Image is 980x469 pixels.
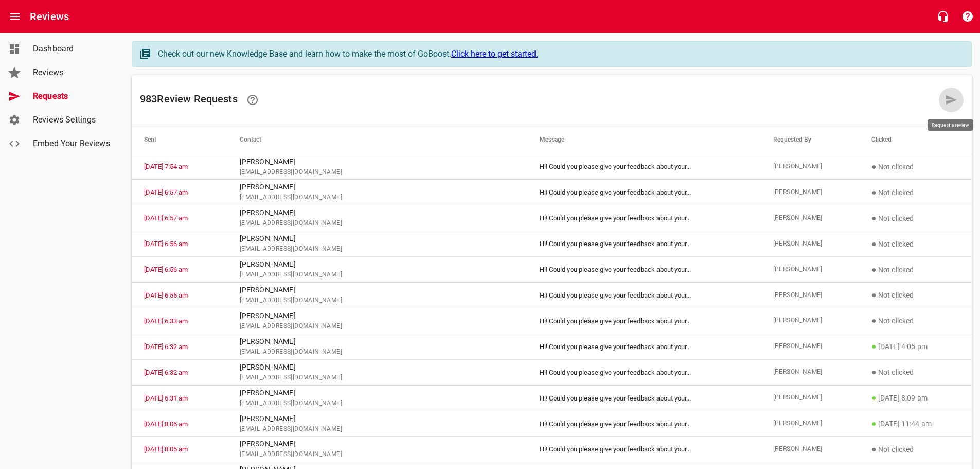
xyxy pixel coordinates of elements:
[527,205,761,231] td: Hi! Could you please give your feedback about your ...
[871,444,877,454] span: ●
[871,290,877,300] span: ●
[158,48,961,60] div: Check out our new Knowledge Base and learn how to make the most of GoBoost.
[144,291,188,299] a: [DATE] 6:55 am
[955,4,980,29] button: Support Portal
[871,289,959,301] p: Not clicked
[240,259,515,270] p: [PERSON_NAME]
[527,308,761,334] td: Hi! Could you please give your feedback about your ...
[240,413,515,424] p: [PERSON_NAME]
[871,264,959,276] p: Not clicked
[773,419,847,429] span: [PERSON_NAME]
[240,218,515,229] span: [EMAIL_ADDRESS][DOMAIN_NAME]
[773,162,847,172] span: [PERSON_NAME]
[240,388,515,398] p: [PERSON_NAME]
[871,316,877,325] span: ●
[240,439,515,449] p: [PERSON_NAME]
[527,334,761,359] td: Hi! Could you please give your feedback about your ...
[871,315,959,327] p: Not clicked
[871,443,959,456] p: Not clicked
[871,213,877,223] span: ●
[240,362,515,373] p: [PERSON_NAME]
[240,310,515,321] p: [PERSON_NAME]
[871,186,959,199] p: Not clicked
[871,265,877,274] span: ●
[773,265,847,275] span: [PERSON_NAME]
[144,369,188,376] a: [DATE] 6:32 am
[859,125,972,154] th: Clicked
[871,392,959,404] p: [DATE] 8:09 am
[33,43,111,55] span: Dashboard
[871,393,877,403] span: ●
[30,8,69,25] h6: Reviews
[144,214,188,222] a: [DATE] 6:57 am
[240,321,515,332] span: [EMAIL_ADDRESS][DOMAIN_NAME]
[527,411,761,437] td: Hi! Could you please give your feedback about your ...
[240,398,515,409] span: [EMAIL_ADDRESS][DOMAIN_NAME]
[773,341,847,352] span: [PERSON_NAME]
[33,114,111,126] span: Reviews Settings
[240,207,515,218] p: [PERSON_NAME]
[240,296,515,306] span: [EMAIL_ADDRESS][DOMAIN_NAME]
[527,385,761,411] td: Hi! Could you please give your feedback about your ...
[144,343,188,351] a: [DATE] 6:32 am
[140,88,939,112] h6: 983 Review Request s
[240,182,515,193] p: [PERSON_NAME]
[871,187,877,197] span: ●
[240,373,515,383] span: [EMAIL_ADDRESS][DOMAIN_NAME]
[451,49,538,59] a: Click here to get started.
[527,437,761,462] td: Hi! Could you please give your feedback about your ...
[240,233,515,244] p: [PERSON_NAME]
[144,394,188,402] a: [DATE] 6:31 am
[240,193,515,203] span: [EMAIL_ADDRESS][DOMAIN_NAME]
[144,240,188,248] a: [DATE] 6:56 am
[144,266,188,273] a: [DATE] 6:56 am
[527,231,761,257] td: Hi! Could you please give your feedback about your ...
[240,167,515,178] span: [EMAIL_ADDRESS][DOMAIN_NAME]
[761,125,859,154] th: Requested By
[144,163,188,170] a: [DATE] 7:54 am
[773,393,847,403] span: [PERSON_NAME]
[240,285,515,296] p: [PERSON_NAME]
[527,257,761,283] td: Hi! Could you please give your feedback about your ...
[773,187,847,198] span: [PERSON_NAME]
[132,125,227,154] th: Sent
[240,347,515,357] span: [EMAIL_ADDRESS][DOMAIN_NAME]
[527,359,761,385] td: Hi! Could you please give your feedback about your ...
[773,239,847,249] span: [PERSON_NAME]
[33,66,111,79] span: Reviews
[144,420,188,428] a: [DATE] 8:06 am
[773,444,847,455] span: [PERSON_NAME]
[527,154,761,180] td: Hi! Could you please give your feedback about your ...
[240,270,515,280] span: [EMAIL_ADDRESS][DOMAIN_NAME]
[144,445,188,453] a: [DATE] 8:05 am
[871,238,959,250] p: Not clicked
[240,424,515,435] span: [EMAIL_ADDRESS][DOMAIN_NAME]
[871,239,877,249] span: ●
[527,283,761,308] td: Hi! Could you please give your feedback about your ...
[871,340,959,353] p: [DATE] 4:05 pm
[527,180,761,205] td: Hi! Could you please give your feedback about your ...
[144,188,188,196] a: [DATE] 6:57 am
[773,316,847,326] span: [PERSON_NAME]
[931,4,955,29] button: Live Chat
[144,317,188,325] a: [DATE] 6:33 am
[871,419,877,428] span: ●
[33,137,111,150] span: Embed Your Reviews
[240,244,515,254] span: [EMAIL_ADDRESS][DOMAIN_NAME]
[773,213,847,223] span: [PERSON_NAME]
[240,157,515,167] p: [PERSON_NAME]
[871,212,959,224] p: Not clicked
[240,336,515,347] p: [PERSON_NAME]
[773,367,847,377] span: [PERSON_NAME]
[3,4,27,29] button: Open drawer
[871,162,877,171] span: ●
[871,367,877,377] span: ●
[773,290,847,301] span: [PERSON_NAME]
[227,125,527,154] th: Contact
[527,125,761,154] th: Message
[871,418,959,430] p: [DATE] 11:44 am
[240,88,265,112] a: Learn how requesting reviews can improve your online presence
[871,341,877,351] span: ●
[871,366,959,378] p: Not clicked
[240,449,515,460] span: [EMAIL_ADDRESS][DOMAIN_NAME]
